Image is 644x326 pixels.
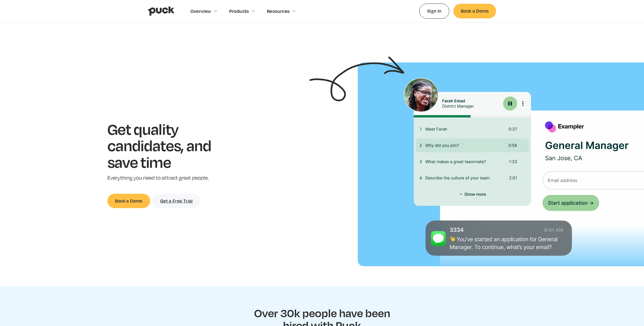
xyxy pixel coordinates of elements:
[229,8,249,14] div: Products
[153,194,200,208] a: Get a Free Trial
[453,4,496,18] a: Book a Demo
[107,121,227,170] h1: Get quality candidates, and save time
[190,8,211,14] div: Overview
[107,174,227,182] p: Everything you need to attract great people.
[107,194,150,208] a: Book a Demo
[267,8,290,14] div: Resources
[419,4,449,18] a: Sign In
